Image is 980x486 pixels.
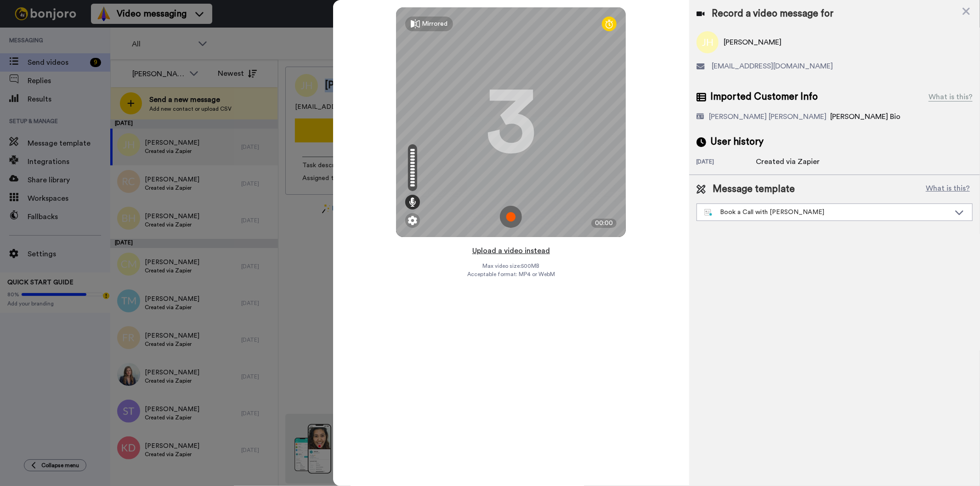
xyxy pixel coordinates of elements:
[704,208,950,217] div: Book a Call with [PERSON_NAME]
[929,91,973,102] div: What is this?
[482,262,539,270] span: Max video size: 500 MB
[486,88,536,157] div: 3
[923,182,973,196] button: What is this?
[470,245,553,257] button: Upload a video instead
[711,90,818,104] span: Imported Customer Info
[711,135,764,149] span: User history
[40,35,159,44] p: Message from Matt, sent 8w ago
[408,216,417,225] img: ic_gear.svg
[709,111,827,122] div: [PERSON_NAME] [PERSON_NAME]
[14,19,170,50] div: message notification from Matt, 8w ago. Hi Gilda, We're looking to spread the word about Bonjoro ...
[713,182,795,196] span: Message template
[697,158,756,167] div: [DATE]
[40,27,159,135] span: Hi [PERSON_NAME], We're looking to spread the word about [PERSON_NAME] a bit further and we need ...
[756,156,820,167] div: Created via Zapier
[500,206,522,228] img: ic_record_start.svg
[704,209,713,216] img: nextgen-template.svg
[467,271,555,278] span: Acceptable format: MP4 or WebM
[21,28,35,42] img: Profile image for Matt
[591,219,617,228] div: 00:00
[712,61,833,72] span: [EMAIL_ADDRESS][DOMAIN_NAME]
[831,113,901,120] span: [PERSON_NAME] Bio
